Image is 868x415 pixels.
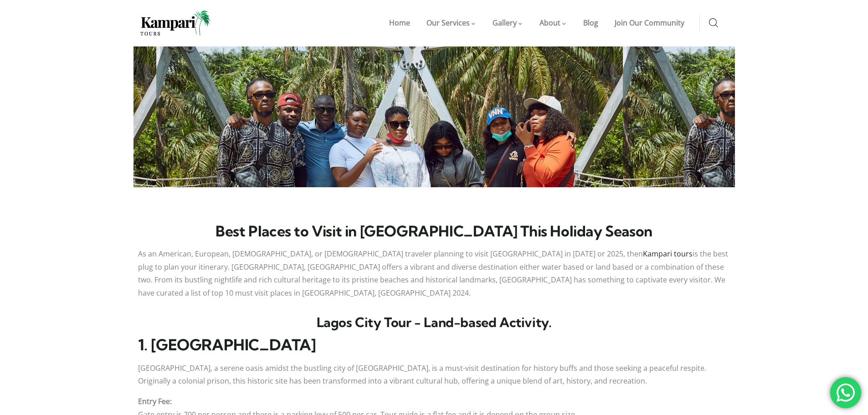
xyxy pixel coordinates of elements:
img: Home [140,10,211,36]
a: Kampari tours [643,249,693,259]
span: Blog [583,18,598,28]
span: Home [389,18,410,28]
span: 1 [138,335,144,354]
span: About [539,18,560,28]
p: As an American, European, [DEMOGRAPHIC_DATA], or [DEMOGRAPHIC_DATA] traveler planning to visit [G... [138,247,730,300]
div: 'Chat [830,377,861,408]
span: Our Services [426,18,470,28]
span: Gallery [493,18,517,28]
h1: Best Places to Visit in [GEOGRAPHIC_DATA] This Holiday Season [138,224,730,238]
span: Join Our Community [615,18,684,28]
h2: Lagos City Tour - Land-based Activity. [138,316,730,329]
p: [GEOGRAPHIC_DATA], a serene oasis amidst the bustling city of [GEOGRAPHIC_DATA], is a must-visit ... [138,362,730,388]
span: . [GEOGRAPHIC_DATA] [144,335,316,354]
strong: Entry Fee: [138,396,172,406]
